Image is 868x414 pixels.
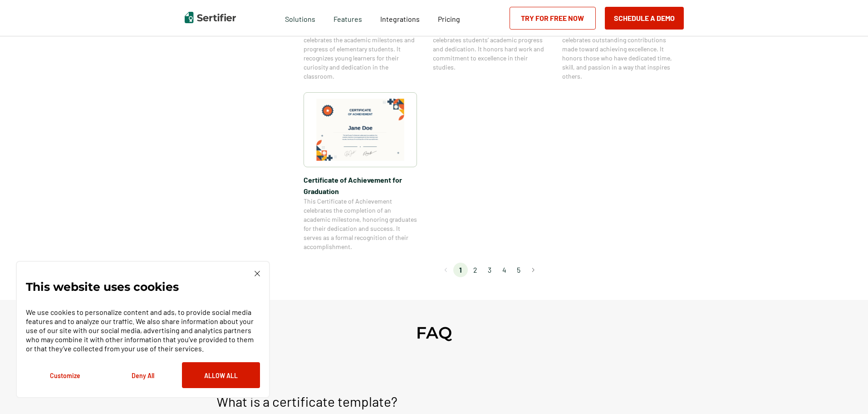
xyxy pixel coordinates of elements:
[185,12,236,23] img: Sertifier | Digital Credentialing Platform
[526,263,540,277] button: Go to next page
[482,263,497,277] li: page 3
[453,263,468,277] li: page 1
[438,15,460,23] span: Pricing
[285,12,315,24] span: Solutions
[380,12,420,24] a: Integrations
[562,26,676,81] span: This Olympic Certificate of Appreciation celebrates outstanding contributions made toward achievi...
[497,263,511,277] li: page 4
[510,7,596,30] a: Try for Free Now
[316,99,404,161] img: Certificate of Achievement for Graduation
[26,362,104,388] button: Customize
[433,26,546,72] span: This Certificate of Achievement celebrates students’ academic progress and dedication. It honors ...
[511,263,526,277] li: page 5
[255,271,260,276] img: Cookie Popup Close
[216,390,397,412] p: What is a certificate template?
[304,197,417,251] span: This Certificate of Achievement celebrates the completion of an academic milestone, honoring grad...
[380,15,420,23] span: Integrations
[416,323,452,343] h2: FAQ
[468,263,482,277] li: page 2
[439,263,453,277] button: Go to previous page
[333,12,362,24] span: Features
[26,308,260,353] p: We use cookies to personalize content and ads, to provide social media features and to analyze ou...
[304,174,417,197] span: Certificate of Achievement for Graduation
[438,12,460,24] a: Pricing
[104,362,182,388] button: Deny All
[304,26,417,81] span: This Certificate of Achievement celebrates the academic milestones and progress of elementary stu...
[605,7,684,30] button: Schedule a Demo
[26,282,179,291] p: This website uses cookies
[304,92,417,251] a: Certificate of Achievement for GraduationCertificate of Achievement for GraduationThis Certificat...
[182,362,260,388] button: Allow All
